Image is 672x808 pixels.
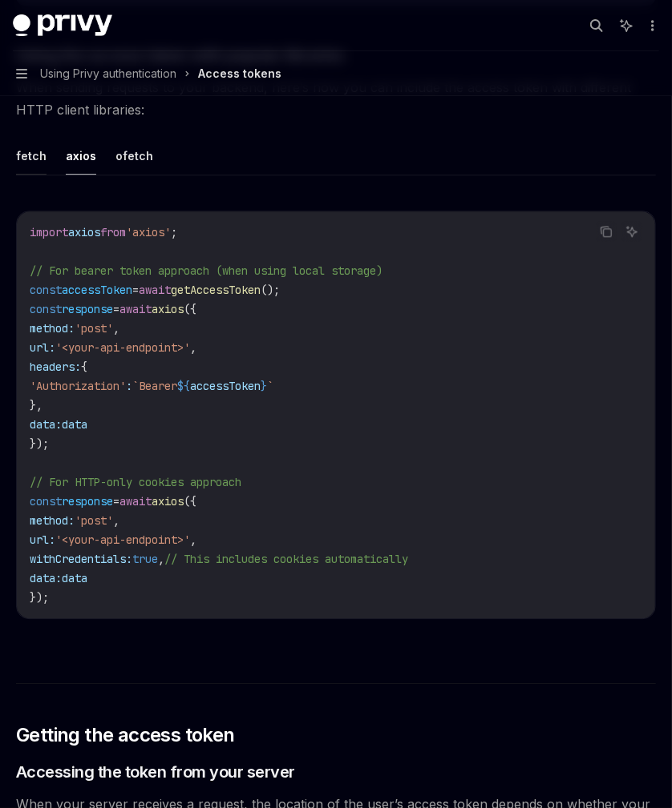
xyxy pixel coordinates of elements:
span: import [30,225,68,239]
span: }, [30,398,43,412]
span: await [119,302,152,316]
span: headers: [30,360,81,374]
span: } [261,379,267,393]
span: , [190,340,196,355]
button: More actions [643,14,659,37]
span: = [113,494,119,509]
span: const [30,302,62,316]
span: // For bearer token approach (when using local storage) [30,263,383,278]
span: `Bearer [132,379,177,393]
span: data [62,417,87,432]
span: When sending requests to your backend, here’s how you can include the access token with different... [16,76,656,121]
span: : [126,379,132,393]
button: Copy the contents from the code block [596,221,617,242]
span: getAccessToken [171,283,261,297]
span: '<your-api-endpoint>' [55,340,190,355]
span: response [62,302,113,316]
span: axios [152,302,184,316]
span: from [100,225,126,239]
span: ` [267,379,273,393]
span: // This includes cookies automatically [164,552,408,566]
span: method: [30,321,75,336]
span: = [132,283,139,297]
span: }); [30,436,49,451]
span: const [30,283,62,297]
button: ofetch [115,137,153,175]
span: , [113,513,119,528]
span: const [30,494,62,509]
span: true [132,552,158,566]
span: 'Authorization' [30,379,126,393]
button: fetch [16,137,47,175]
img: dark logo [13,14,112,37]
span: 'post' [75,321,113,336]
span: , [113,321,119,336]
span: await [139,283,171,297]
span: axios [152,494,184,509]
span: Using Privy authentication [40,64,176,83]
span: 'axios' [126,225,171,239]
span: , [190,533,196,547]
span: data [62,571,87,585]
button: axios [66,137,96,175]
span: await [119,494,152,509]
span: { [81,360,87,374]
span: url: [30,340,55,355]
span: ; [171,225,177,239]
span: withCredentials: [30,552,132,566]
span: = [113,302,119,316]
span: , [158,552,164,566]
button: Ask AI [621,221,642,242]
span: method: [30,513,75,528]
span: Accessing the token from your server [16,761,295,783]
span: (); [261,283,280,297]
span: ${ [177,379,190,393]
span: accessToken [190,379,261,393]
span: '<your-api-endpoint>' [55,533,190,547]
span: ({ [184,302,196,316]
span: url: [30,533,55,547]
span: data: [30,417,62,432]
div: Access tokens [198,64,281,83]
span: response [62,494,113,509]
span: }); [30,590,49,605]
span: axios [68,225,100,239]
span: Getting the access token [16,722,235,748]
span: accessToken [62,283,132,297]
span: ({ [184,494,196,509]
span: data: [30,571,62,585]
span: 'post' [75,513,113,528]
span: // For HTTP-only cookies approach [30,475,241,489]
